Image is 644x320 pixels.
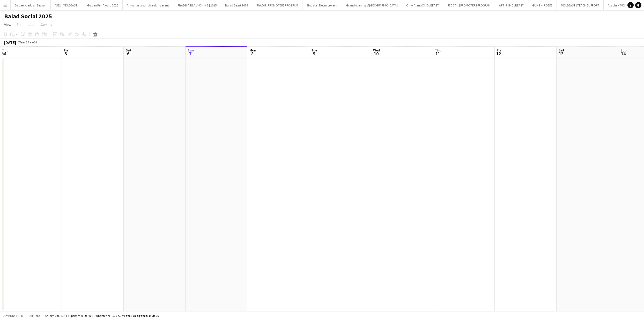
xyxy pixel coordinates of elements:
[4,12,52,20] h1: Balad Social 2025
[311,48,317,52] span: Tue
[402,0,443,10] button: Onyx Arena X MDLBEAST
[559,48,564,52] span: Sat
[17,22,23,27] span: Edit
[528,0,557,10] button: GUNS N' ROSES
[187,51,194,57] span: 7
[620,48,627,52] span: Sun
[604,0,639,10] button: Atache X MDLBEAST
[28,22,35,27] span: Jobs
[63,51,68,57] span: 5
[8,314,23,318] span: Budgeted
[41,22,52,27] span: Comms
[173,0,221,10] button: RIYADH AIR LAUNCHING | 2025
[124,314,159,318] span: Total Budgeted 0.00 SR
[64,48,68,52] span: Fri
[51,0,83,10] button: *SS24 MDLBEAST*
[221,0,252,10] button: Balad Beast 2025
[302,0,342,10] button: Sindala ( Neom project)
[26,21,38,28] a: Jobs
[123,0,173,10] button: Al manar groundbreaking event
[558,51,564,57] span: 13
[4,40,16,45] div: [DATE]
[497,48,501,52] span: Fri
[372,51,380,57] span: 10
[434,51,441,57] span: 11
[496,51,501,57] span: 12
[3,313,24,319] button: Budgeted
[28,314,41,318] span: All jobs
[32,40,37,44] div: +03
[125,51,131,57] span: 6
[249,51,256,57] span: 8
[126,48,131,52] span: Sat
[4,22,11,27] span: View
[1,51,9,57] span: 4
[620,51,627,57] span: 14
[11,0,51,10] button: Badael -Jeddah Season
[2,21,13,28] a: View
[435,48,441,52] span: Thu
[45,314,159,318] div: Salary 0.00 SR + Expenses 0.00 SR + Subsistence 0.00 SR =
[188,48,194,52] span: Sun
[2,48,9,52] span: Thu
[342,0,402,10] button: Grand opening of [GEOGRAPHIC_DATA]
[39,21,54,28] a: Comms
[373,48,380,52] span: Wed
[17,40,30,44] span: Week 36
[249,48,256,52] span: Mon
[443,0,495,10] button: JEDDAH | PROMOTERS PROGRAM
[310,51,317,57] span: 9
[495,0,528,10] button: AFT_R | MDLBEAST
[14,21,25,28] a: Edit
[557,0,604,10] button: MDLBEAST | TEACH SUPPORT
[83,0,123,10] button: Golden Pen Award 2025
[252,0,302,10] button: RIYADH | PROMOTERS PROGRAM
